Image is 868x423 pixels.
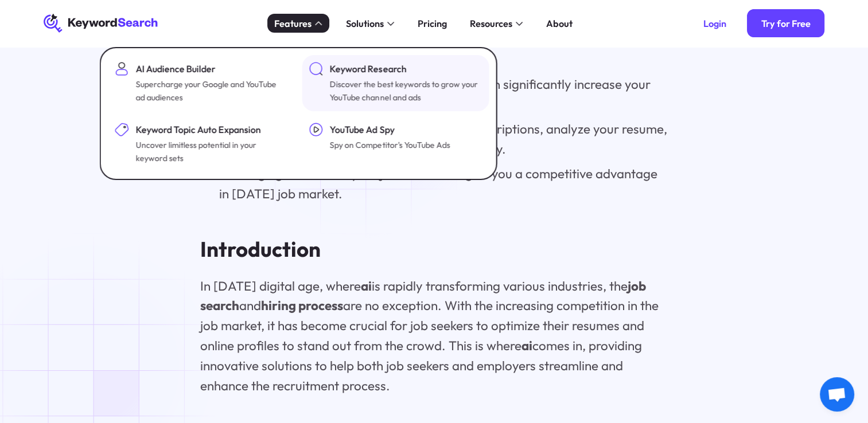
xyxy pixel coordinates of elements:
div: Discover the best keywords to grow your YouTube channel and ads [330,78,480,104]
div: Pricing [418,17,447,30]
strong: ai [361,278,372,294]
div: Supercharge your Google and YouTube ad audiences [136,78,286,104]
li: Leveraging AI tools for your job search can give you a competitive advantage in [DATE] job market. [219,164,668,204]
p: In [DATE] digital age, where is rapidly transforming various industries, the and are no exception... [200,276,668,397]
strong: hiring process [261,297,343,314]
a: About [539,14,579,33]
div: Uncover limitless potential in your keyword sets [136,139,286,164]
div: About [546,17,573,30]
a: Open chat [820,377,854,412]
div: Login [703,18,726,29]
a: YouTube Ad SpySpy on Competitor's YouTube Ads [302,116,489,172]
a: Try for Free [747,9,824,37]
div: Resources [470,17,512,30]
div: Keyword Research [330,62,480,76]
nav: Features [100,47,497,180]
div: AI Audience Builder [136,62,286,76]
strong: ai [521,338,532,354]
div: Features [274,17,312,30]
div: Solutions [345,17,383,30]
a: Pricing [410,14,453,33]
a: Login [689,9,740,37]
div: Spy on Competitor's YouTube Ads [330,139,450,151]
a: Keyword Topic Auto ExpansionUncover limitless potential in your keyword sets [108,116,295,172]
h2: Introduction [200,237,668,262]
div: Keyword Topic Auto Expansion [136,123,286,136]
a: Keyword ResearchDiscover the best keywords to grow your YouTube channel and ads [302,55,489,111]
div: Try for Free [761,18,811,29]
div: YouTube Ad Spy [330,123,450,136]
a: AI Audience BuilderSupercharge your Google and YouTube ad audiences [108,55,295,111]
